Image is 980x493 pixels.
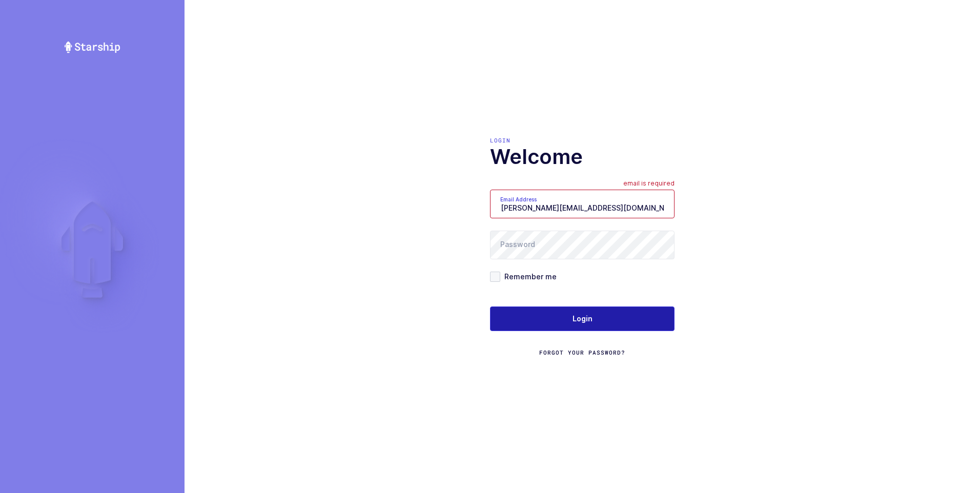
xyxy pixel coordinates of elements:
a: Forgot Your Password? [539,348,625,357]
h1: Welcome [490,145,675,169]
input: Email Address [490,190,675,218]
span: Remember me [500,272,557,281]
input: Password [490,231,675,259]
div: email is required [623,179,675,190]
div: Login [490,136,675,145]
img: Starship [64,41,121,53]
span: Login [573,314,593,324]
button: Login [490,306,675,331]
